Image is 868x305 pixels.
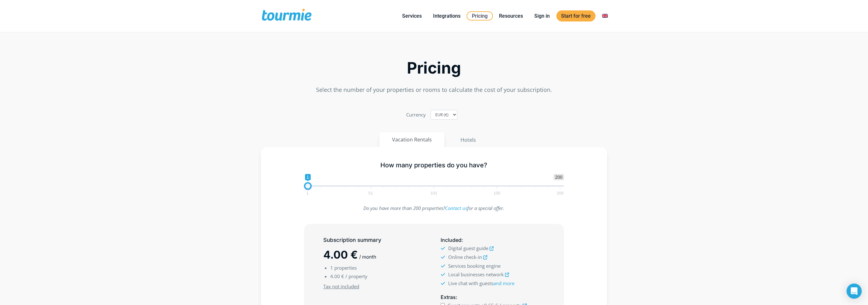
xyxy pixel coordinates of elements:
span: Online check-in [448,254,482,260]
div: Open Intercom Messenger [847,284,862,299]
p: Do you have more than 200 properties? for a special offer. [304,204,564,212]
span: Digital guest guide [448,245,488,251]
a: Pricing [466,11,493,21]
button: Vacation Rentals [379,132,444,147]
span: Services booking engine [448,263,501,269]
a: Services [397,12,426,20]
span: Local businesses network [448,271,504,278]
h5: Subscription summary [323,236,427,244]
button: Hotels [448,132,489,147]
span: 101 [430,192,438,194]
u: Tax not included [323,283,359,290]
a: Contact us [445,205,467,211]
h2: Pricing [261,61,607,75]
h5: How many properties do you have? [304,161,564,169]
span: Included [441,237,461,243]
span: 1 [330,265,333,271]
a: Start for free [556,10,595,21]
span: 1 [305,174,311,180]
h5: : [441,236,545,244]
span: / property [345,273,367,279]
a: Integrations [428,12,465,20]
span: 1 [305,192,309,194]
span: 150 [493,192,501,194]
a: Resources [494,12,528,20]
a: and more [493,280,514,286]
h5: : [441,293,545,301]
span: Extras [441,294,456,300]
p: Select the number of your properties or rooms to calculate the cost of your subscription. [261,86,607,94]
a: Sign in [530,12,554,20]
span: 200 [556,192,565,194]
span: 4.00 € [323,248,358,261]
span: properties [334,265,357,271]
label: Currency [406,111,426,119]
span: Live chat with guests [448,280,514,286]
span: 4.00 € [330,273,344,279]
span: / month [359,254,376,260]
span: 200 [554,174,564,180]
span: 51 [367,192,374,194]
